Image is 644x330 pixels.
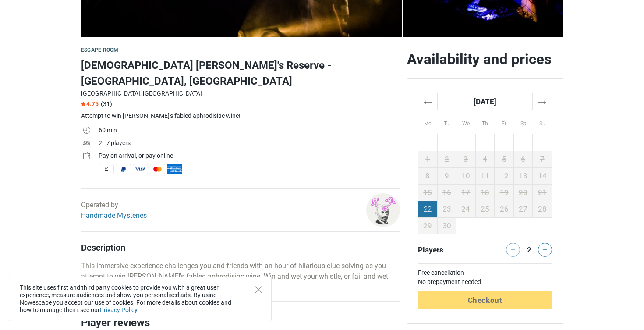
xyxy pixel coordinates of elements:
[366,193,400,227] img: 0584ce565c824b7bl.png
[513,167,533,184] td: 13
[533,151,552,167] td: 7
[81,100,99,107] span: 4.75
[456,110,476,134] th: We
[456,151,476,167] td: 3
[475,167,495,184] td: 11
[418,184,438,201] td: 15
[9,277,272,321] div: This site uses first and third party cookies to provide you with a great user experience, measure...
[99,151,400,160] div: Pay on arrival, or pay online
[81,47,118,53] span: Escape room
[133,164,148,174] span: Visa
[81,111,400,121] div: Attempt to win [PERSON_NAME]'s fabled aphrodisiac wine!
[495,201,514,217] td: 26
[81,200,147,221] div: Operated by
[437,110,456,134] th: Tu
[81,102,85,106] img: Star
[533,167,552,184] td: 14
[418,268,552,277] td: Free cancellation
[475,201,495,217] td: 25
[407,50,563,68] h2: Availability and prices
[513,151,533,167] td: 6
[81,57,400,89] h1: [DEMOGRAPHIC_DATA] [PERSON_NAME]'s Reserve - [GEOGRAPHIC_DATA], [GEOGRAPHIC_DATA]
[418,217,438,234] td: 29
[150,164,165,174] span: MasterCard
[167,164,182,174] span: American Express
[100,306,137,313] a: Privacy Policy
[475,110,495,134] th: Th
[81,89,400,98] div: [GEOGRAPHIC_DATA], [GEOGRAPHIC_DATA]
[81,211,147,220] a: Handmade Mysteries
[437,151,456,167] td: 2
[495,151,514,167] td: 5
[116,164,131,174] span: PayPal
[524,243,534,255] div: 2
[513,184,533,201] td: 20
[513,201,533,217] td: 27
[437,93,533,110] th: [DATE]
[418,93,438,110] th: ←
[533,93,552,110] th: →
[475,184,495,201] td: 18
[418,110,438,134] th: Mo
[81,242,400,253] h4: Description
[437,167,456,184] td: 9
[255,286,262,294] button: Close
[475,151,495,167] td: 4
[533,201,552,217] td: 28
[437,184,456,201] td: 16
[81,261,400,292] p: This immersive experience challenges you and friends with an hour of hilarious clue solving as yo...
[99,138,400,150] td: 2 - 7 players
[418,277,552,287] td: No prepayment needed
[99,164,114,174] span: Cash
[533,110,552,134] th: Su
[456,184,476,201] td: 17
[437,201,456,217] td: 23
[456,201,476,217] td: 24
[533,184,552,201] td: 21
[456,167,476,184] td: 10
[99,125,400,138] td: 60 min
[495,167,514,184] td: 12
[418,167,438,184] td: 8
[418,151,438,167] td: 1
[495,110,514,134] th: Fr
[513,110,533,134] th: Sa
[101,100,112,107] span: (31)
[418,201,438,217] td: 22
[495,184,514,201] td: 19
[437,217,456,234] td: 30
[414,243,485,257] div: Players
